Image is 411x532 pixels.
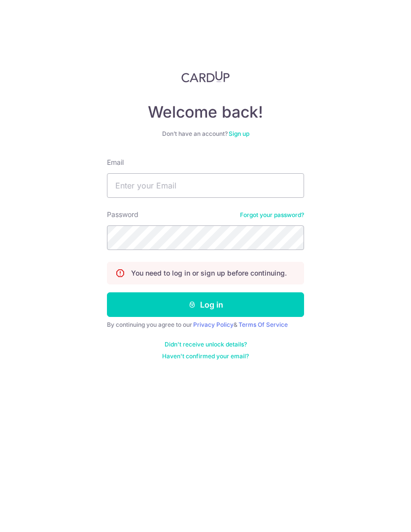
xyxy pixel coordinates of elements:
button: Log in [107,292,304,317]
a: Forgot your password? [240,211,304,219]
div: By continuing you agree to our & [107,321,304,329]
input: Enter your Email [107,173,304,198]
a: Privacy Policy [193,321,234,328]
img: CardUp Logo [181,71,230,83]
p: You need to log in or sign up before continuing. [131,268,287,278]
a: Sign up [229,130,249,137]
div: Don’t have an account? [107,130,304,138]
label: Email [107,157,124,167]
a: Didn't receive unlock details? [165,341,247,348]
h4: Welcome back! [107,102,304,122]
label: Password [107,210,138,219]
a: Haven't confirmed your email? [162,352,249,360]
a: Terms Of Service [239,321,288,328]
